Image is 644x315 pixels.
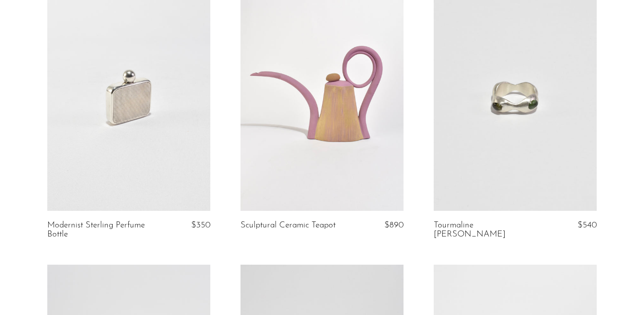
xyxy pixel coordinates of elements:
[578,221,597,229] span: $540
[191,221,210,229] span: $350
[434,221,542,240] a: Tourmaline [PERSON_NAME]
[47,221,155,240] a: Modernist Sterling Perfume Bottle
[384,221,404,229] span: $890
[240,221,336,230] a: Sculptural Ceramic Teapot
